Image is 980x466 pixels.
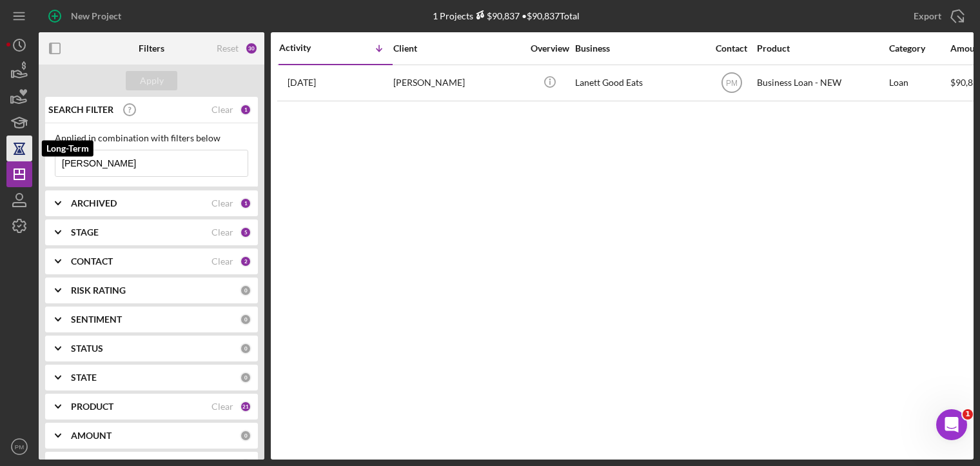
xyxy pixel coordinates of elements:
[240,430,251,441] div: 0
[889,43,949,54] div: Category
[71,401,113,412] b: PRODUCT
[901,3,974,29] button: Export
[71,314,122,325] b: SENTIMENT
[240,372,251,383] div: 0
[889,66,949,100] div: Loan
[757,66,886,100] div: Business Loan - NEW
[433,10,580,21] div: 1 Projects • $90,837 Total
[217,43,239,54] div: Reset
[140,71,164,90] div: Apply
[936,409,967,440] iframe: Intercom live chat
[240,343,251,354] div: 0
[393,43,522,54] div: Client
[240,401,251,412] div: 21
[245,42,258,55] div: 30
[55,133,248,143] div: Applied in combination with filters below
[211,256,233,267] div: Clear
[707,43,756,54] div: Contact
[240,227,251,238] div: 5
[15,443,24,451] text: PM
[71,343,103,354] b: STATUS
[279,43,336,53] div: Activity
[575,66,704,100] div: Lanett Good Eats
[473,10,520,21] div: $90,837
[240,314,251,325] div: 0
[240,104,251,116] div: 1
[575,43,704,54] div: Business
[71,285,126,296] b: RISK RATING
[914,3,941,29] div: Export
[288,77,316,88] time: 2025-09-03 17:29
[126,71,177,90] button: Apply
[240,285,251,296] div: 0
[71,256,113,267] b: CONTACT
[211,401,233,412] div: Clear
[71,431,112,441] b: AMOUNT
[525,43,574,54] div: Overview
[6,434,32,460] button: PM
[393,66,522,100] div: [PERSON_NAME]
[757,43,886,54] div: Product
[139,43,164,54] b: Filters
[240,198,251,209] div: 1
[726,79,738,88] text: PM
[211,198,233,208] div: Clear
[39,3,134,29] button: New Project
[211,105,233,115] div: Clear
[71,372,97,383] b: STATE
[211,227,233,238] div: Clear
[48,105,113,115] b: SEARCH FILTER
[71,227,99,238] b: STAGE
[71,198,117,208] b: ARCHIVED
[240,256,251,267] div: 2
[71,3,121,29] div: New Project
[963,409,973,420] span: 1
